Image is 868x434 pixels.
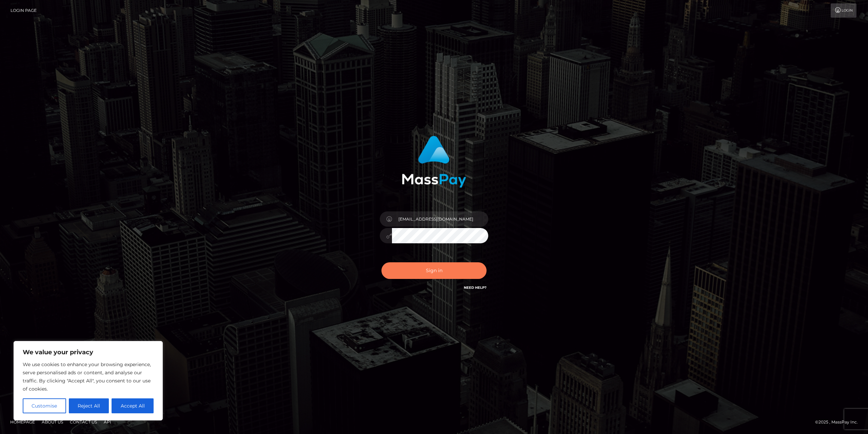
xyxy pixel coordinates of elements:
[11,3,37,18] a: Login Page
[23,360,154,393] p: We use cookies to enhance your browsing experience, serve personalised ads or content, and analys...
[464,285,487,290] a: Need Help?
[815,418,863,426] div: © 2025 , MassPay Inc.
[14,341,163,420] div: We value your privacy
[69,398,109,413] button: Reject All
[392,211,488,227] input: Username...
[7,417,38,427] a: Homepage
[402,136,466,188] img: MassPay Login
[23,398,66,413] button: Customise
[23,348,154,356] p: We value your privacy
[112,398,154,413] button: Accept All
[67,417,100,427] a: Contact Us
[39,417,66,427] a: About Us
[831,3,856,18] a: Login
[101,417,114,427] a: API
[381,262,487,279] button: Sign in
